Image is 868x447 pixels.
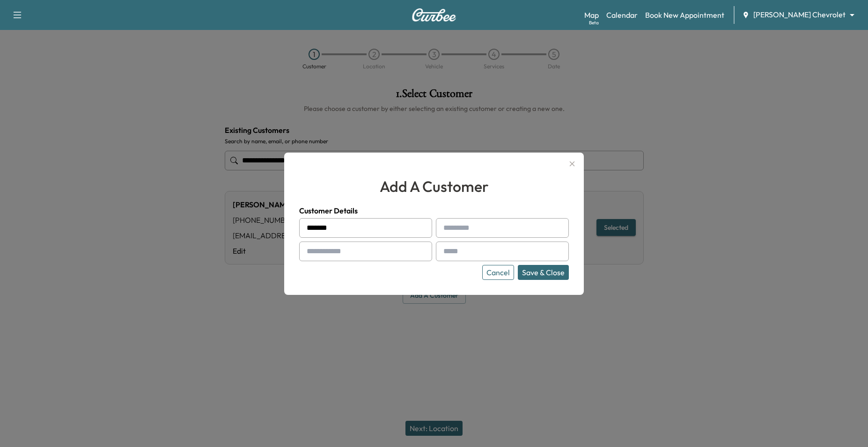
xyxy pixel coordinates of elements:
[518,265,569,280] button: Save & Close
[299,205,569,216] h4: Customer Details
[606,9,638,21] a: Calendar
[482,265,514,280] button: Cancel
[412,8,456,22] img: Curbee Logo
[645,9,724,21] a: Book New Appointment
[753,9,846,20] span: [PERSON_NAME] Chevrolet
[584,9,599,21] a: MapBeta
[589,19,599,26] div: Beta
[299,175,569,198] h2: add a customer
